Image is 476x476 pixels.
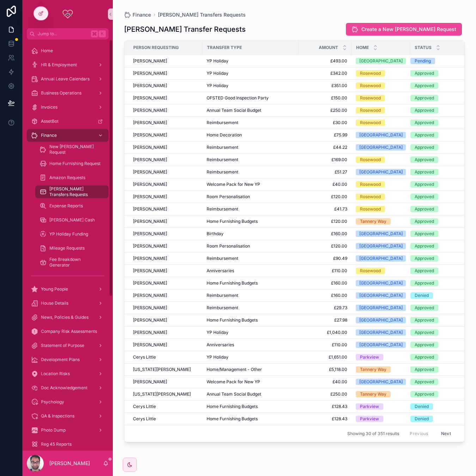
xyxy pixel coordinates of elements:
a: Approved [410,317,467,323]
a: [GEOGRAPHIC_DATA] [356,255,406,262]
a: Annual Leave Calendars [27,73,109,85]
a: [PERSON_NAME] [133,231,198,237]
a: Cerys Little [133,354,198,360]
span: [PERSON_NAME] [133,95,167,101]
span: Cerys Little [133,354,156,360]
a: HR & Employment [27,59,109,71]
a: £160.00 [303,280,347,286]
span: Fee Breakdown Generator [49,257,102,268]
span: Create a New [PERSON_NAME] Request [361,26,456,33]
div: Rosewood [360,181,381,188]
a: £110.00 [303,268,347,274]
a: Reimbursement [207,145,294,150]
span: £75.99 [303,132,347,138]
a: Room Personalisation [207,194,294,200]
a: £120.00 [303,243,347,249]
a: Approved [410,354,467,360]
span: [PERSON_NAME] [133,206,167,212]
div: Approved [415,144,434,151]
a: Invoices [27,101,109,114]
a: [PERSON_NAME] [133,293,198,298]
a: Approved [410,305,467,311]
div: [GEOGRAPHIC_DATA] [359,169,403,175]
div: [GEOGRAPHIC_DATA] [359,255,403,262]
a: Pending [410,58,467,64]
a: [PERSON_NAME] [133,169,198,175]
div: Approved [415,83,434,89]
div: Approved [415,120,434,126]
div: Rosewood [360,268,381,274]
a: Approved [410,231,467,237]
span: News, Policies & Guides [41,315,89,320]
span: [PERSON_NAME] [133,280,167,286]
a: Reimbursement [207,206,294,212]
div: Approved [415,231,434,237]
span: Annual Leave Calendars [41,76,90,82]
span: Room Personalisation [207,194,250,200]
span: K [99,31,105,37]
a: Reimbursement [207,169,294,175]
div: Rosewood [360,95,381,101]
span: £120.00 [303,194,347,200]
span: £342.00 [303,71,347,76]
a: [PERSON_NAME] Transfers Requests [158,11,246,18]
a: Finance [124,11,151,18]
a: Expense Reports [35,200,109,212]
a: Home [27,44,109,57]
a: £250.00 [303,108,347,113]
span: [PERSON_NAME] [133,157,167,163]
a: Rosewood [356,157,406,163]
span: [PERSON_NAME] [133,194,167,200]
a: Approved [410,95,467,101]
div: [GEOGRAPHIC_DATA] [359,317,403,323]
a: [GEOGRAPHIC_DATA] [356,169,406,175]
a: Rosewood [356,268,406,274]
a: Home Furnishing Budgets [207,219,294,224]
a: [PERSON_NAME] [133,256,198,261]
a: [PERSON_NAME] [133,268,198,274]
a: Rosewood [356,95,406,101]
a: £51.27 [303,169,347,175]
span: AssetBot [41,118,59,124]
a: £27.98 [303,317,347,323]
button: Create a New [PERSON_NAME] Request [346,23,462,36]
a: Rosewood [356,107,406,114]
a: Home Decoration [207,132,294,138]
span: Home Furnishing Budgets [207,280,258,286]
a: Anniversaries [207,342,294,348]
div: Approved [415,280,434,286]
a: New [PERSON_NAME] Request [35,143,109,156]
div: [GEOGRAPHIC_DATA] [359,132,403,138]
span: Jump to... [38,31,88,37]
a: Approved [410,206,467,212]
div: Approved [415,354,434,360]
a: Approved [410,120,467,126]
a: Anniversaries [207,268,294,274]
a: [PERSON_NAME] [133,305,198,311]
span: Reimbursement [207,305,238,311]
a: [PERSON_NAME] [133,330,198,335]
div: Approved [415,218,434,225]
span: YP Holiday [207,71,228,76]
a: Finance [27,129,109,142]
a: £160.00 [303,231,347,237]
a: Approved [410,194,467,200]
div: Rosewood [360,70,381,77]
div: [GEOGRAPHIC_DATA] [359,280,403,286]
a: [PERSON_NAME] [133,280,198,286]
span: Reimbursement [207,120,238,126]
div: Rosewood [360,83,381,89]
div: [GEOGRAPHIC_DATA] [359,329,403,336]
a: Statement of Purpose [27,339,109,352]
span: [PERSON_NAME] [133,243,167,249]
a: Parkview [356,354,406,360]
a: [PERSON_NAME] [133,194,198,200]
a: [GEOGRAPHIC_DATA] [356,317,406,323]
a: £41.73 [303,206,347,212]
a: Welcome Pack for New YP [207,182,294,187]
span: [PERSON_NAME] [133,71,167,76]
div: Approved [415,268,434,274]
